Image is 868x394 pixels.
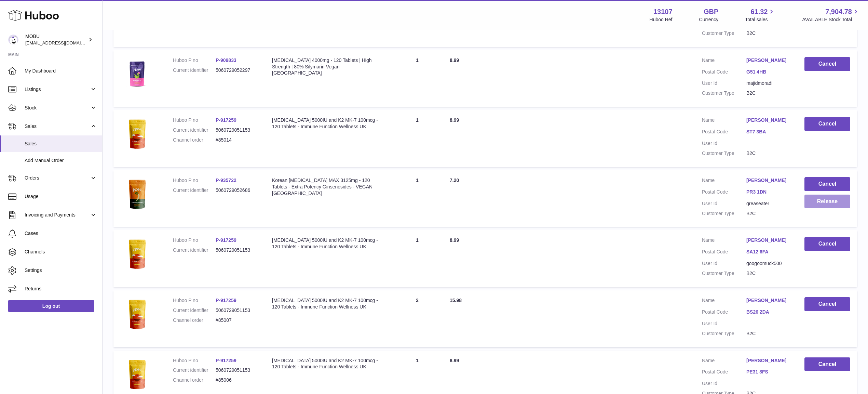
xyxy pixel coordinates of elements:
td: 1 [392,230,443,287]
span: Orders [25,175,90,181]
dt: Huboo P no [173,237,216,244]
dd: B2C [746,150,791,157]
span: 8.99 [450,57,459,63]
button: Cancel [804,57,850,71]
button: Cancel [804,357,850,371]
span: 8.99 [450,237,459,243]
dt: User Id [702,260,746,267]
dd: B2C [746,210,791,217]
dd: B2C [746,330,791,337]
dd: 5060729051153 [216,307,258,314]
dt: User Id [702,320,746,327]
td: 1 [392,110,443,167]
dt: User Id [702,200,746,207]
dt: User Id [702,380,746,387]
div: Huboo Ref [650,16,673,23]
dt: Customer Type [702,150,746,157]
span: [EMAIL_ADDRESS][DOMAIN_NAME] [25,40,100,45]
a: [PERSON_NAME] [746,357,791,364]
a: SA12 6FA [746,249,791,255]
span: 15.98 [450,298,462,303]
dt: Customer Type [702,210,746,217]
a: P-909833 [216,57,236,63]
dt: Channel order [173,317,216,324]
td: 1 [392,170,443,227]
dt: Current identifier [173,67,216,74]
a: [PERSON_NAME] [746,177,791,184]
a: [PERSON_NAME] [746,237,791,244]
span: My Dashboard [25,68,97,74]
span: 8.99 [450,117,459,123]
dt: Name [702,57,746,65]
button: Cancel [804,177,850,191]
td: 2 [392,290,443,347]
span: 61.32 [750,7,768,16]
dt: Name [702,117,746,125]
button: Release [804,195,850,209]
img: $_57.PNG [120,357,154,392]
dt: Huboo P no [173,177,216,184]
dd: 5060729051153 [216,127,258,133]
dd: googoomuck500 [746,260,791,267]
dt: Current identifier [173,187,216,194]
dt: Customer Type [702,30,746,37]
dt: User Id [702,80,746,87]
dd: 5060729051153 [216,367,258,373]
dd: #85014 [216,137,258,143]
dd: 5060729052686 [216,187,258,194]
dt: Huboo P no [173,357,216,364]
dt: Name [702,177,746,185]
dt: Name [702,297,746,305]
a: [PERSON_NAME] [746,57,791,64]
img: mo@mobu.co.uk [8,35,18,45]
dd: greaseater [746,200,791,207]
dd: #85007 [216,317,258,324]
dt: Current identifier [173,367,216,373]
dt: Channel order [173,137,216,143]
img: $_57.PNG [120,297,154,331]
span: Stock [25,105,90,111]
dd: majidmoradi [746,80,791,87]
dt: Postal Code [702,369,746,377]
span: Invoicing and Payments [25,212,90,218]
a: ST7 3BA [746,129,791,135]
a: [PERSON_NAME] [746,117,791,123]
div: [MEDICAL_DATA] 5000IU and K2 MK-7 100mcg - 120 Tablets - Immune Function Wellness UK [272,297,385,310]
td: 1 [392,50,443,107]
a: P-935722 [216,178,236,183]
div: [MEDICAL_DATA] 4000mg - 120 Tablets | High Strength | 80% Silymarin Vegan [GEOGRAPHIC_DATA] [272,57,385,77]
img: $_57.PNG [120,117,154,151]
button: Cancel [804,117,850,131]
span: Listings [25,86,90,93]
div: [MEDICAL_DATA] 5000IU and K2 MK-7 100mcg - 120 Tablets - Immune Function Wellness UK [272,357,385,370]
span: Total sales [745,16,775,23]
dt: Customer Type [702,90,746,96]
span: 7,904.78 [825,7,852,16]
dt: Customer Type [702,330,746,337]
dd: B2C [746,90,791,96]
dt: Current identifier [173,127,216,133]
span: Add Manual Order [25,157,97,164]
dt: Name [702,237,746,245]
div: [MEDICAL_DATA] 5000IU and K2 MK-7 100mcg - 120 Tablets - Immune Function Wellness UK [272,117,385,130]
a: P-917259 [216,298,236,303]
dd: B2C [746,30,791,37]
a: PR3 1DN [746,189,791,195]
span: Channels [25,249,97,255]
a: P-917259 [216,237,236,243]
img: $_57.PNG [120,177,154,211]
dt: Postal Code [702,249,746,257]
span: Cases [25,230,97,237]
span: Returns [25,286,97,292]
span: Sales [25,123,90,130]
strong: 13107 [653,7,673,16]
dt: Current identifier [173,307,216,314]
span: 7.20 [450,178,459,183]
span: Sales [25,141,97,147]
dt: Current identifier [173,247,216,253]
span: Settings [25,267,97,274]
span: AVAILABLE Stock Total [802,16,860,23]
a: P-917259 [216,117,236,123]
button: Cancel [804,237,850,251]
dt: Postal Code [702,69,746,77]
